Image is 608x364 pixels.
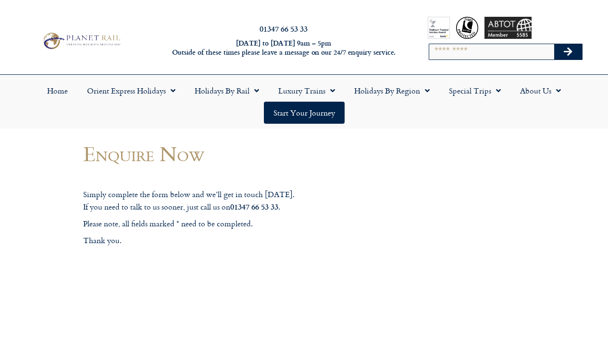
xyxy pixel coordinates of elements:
[185,80,269,102] a: Holidays by Rail
[260,23,308,34] a: 01347 66 53 33
[83,235,372,247] p: Thank you.
[83,188,372,213] p: Simply complete the form below and we’ll get in touch [DATE]. If you need to talk to us sooner, j...
[554,44,582,59] button: Search
[5,80,603,124] nav: Menu
[164,39,403,57] h6: [DATE] to [DATE] 9am – 5pm Outside of these times please leave a message on our 24/7 enquiry serv...
[37,80,77,102] a: Home
[439,80,510,102] a: Special Trips
[230,201,278,212] strong: 01347 66 53 33
[345,80,439,102] a: Holidays by Region
[264,102,345,124] a: Start your Journey
[83,218,372,230] p: Please note, all fields marked * need to be completed.
[40,31,123,51] img: Planet Rail Train Holidays Logo
[77,80,185,102] a: Orient Express Holidays
[510,80,571,102] a: About Us
[83,142,372,165] h1: Enquire Now
[269,80,345,102] a: Luxury Trains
